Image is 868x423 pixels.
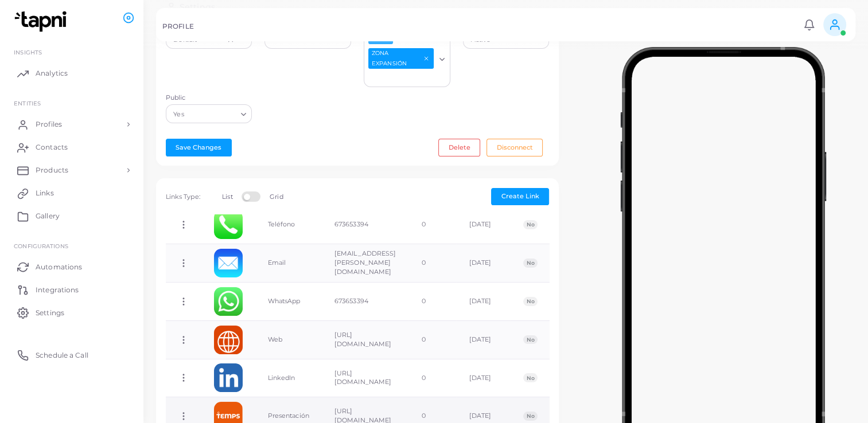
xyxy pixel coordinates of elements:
a: Analytics [9,62,135,85]
a: Profiles [9,113,135,136]
span: Settings [36,308,64,318]
td: Teléfono [255,206,322,244]
label: List [222,193,232,202]
a: Gallery [9,205,135,228]
div: Search for option [364,30,450,88]
td: 0 [408,244,456,283]
td: Web [255,320,322,359]
span: Automations [36,262,82,272]
span: Gallery [36,211,60,221]
a: Contacts [9,136,135,159]
input: Search for option [365,72,435,85]
span: No [523,412,538,421]
span: Products [36,165,68,175]
span: Schedule a Call [36,350,88,361]
span: INSIGHTS [14,49,42,56]
img: logo [10,11,74,32]
span: No [523,258,538,268]
td: LinkedIn [255,359,322,397]
td: [URL][DOMAIN_NAME] [322,359,409,397]
td: Email [255,244,322,283]
h5: PROFILE [162,22,194,30]
span: ZONA EXPANSIÓN [368,48,434,69]
span: Links Type: [166,193,200,201]
span: Configurations [14,242,68,249]
button: Delete [438,139,480,156]
td: 0 [408,282,456,320]
img: linkedin.png [214,363,243,392]
td: [DATE] [456,206,511,244]
a: Automations [9,255,135,278]
td: [DATE] [456,320,511,359]
a: Links [9,182,135,205]
td: [DATE] [456,359,511,397]
td: [DATE] [456,244,511,283]
span: Create Link [501,192,539,200]
span: No [523,335,538,344]
td: 673653394 [322,206,409,244]
td: [EMAIL_ADDRESS][PERSON_NAME][DOMAIN_NAME] [322,244,409,283]
td: 0 [408,359,456,397]
td: 673653394 [322,282,409,320]
a: Integrations [9,278,135,301]
label: Public [166,93,252,103]
span: No [523,297,538,306]
td: 0 [408,320,456,359]
img: email.png [214,249,243,277]
td: 0 [408,206,456,244]
img: phone.png [214,210,243,239]
a: Schedule a Call [9,343,135,366]
td: [URL][DOMAIN_NAME] [322,320,409,359]
td: WhatsApp [255,282,322,320]
label: Grid [270,193,283,202]
div: Search for option [166,104,252,123]
button: Deselect ZONA EXPANSIÓN [422,54,430,62]
span: Integrations [36,285,79,295]
span: Profiles [36,119,62,130]
span: No [523,373,538,382]
a: Settings [9,301,135,324]
input: Search for option [186,108,236,120]
span: ENTITIES [14,100,41,107]
button: Save Changes [166,139,232,156]
span: No [523,220,538,229]
button: Create Link [491,188,549,205]
span: Contacts [36,142,68,152]
span: Analytics [36,68,68,79]
span: Yes [172,108,186,120]
a: Products [9,159,135,182]
img: whatsapp.png [214,287,243,316]
td: [DATE] [456,282,511,320]
img: ecefb2ab-e8c5-4341-bbc3-71321fff0794-1708604028621.png [214,326,243,354]
button: Disconnect [486,139,543,156]
span: Links [36,188,54,198]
